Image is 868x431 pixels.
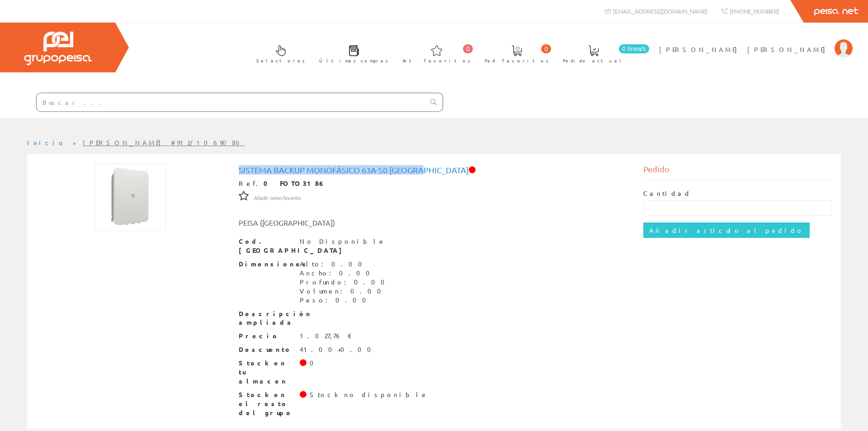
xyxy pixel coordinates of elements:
[659,45,830,54] span: [PERSON_NAME] [PERSON_NAME]
[239,309,293,327] span: Descripción ampliada
[37,93,425,111] input: Buscar ...
[300,287,390,296] div: Volumen: 0.00
[541,44,551,53] span: 0
[239,390,293,417] span: Stock en el resto del grupo
[643,223,810,238] input: Añadir artículo al pedido
[485,56,549,65] span: Ped. favoritos
[310,359,319,368] div: 0
[300,345,377,354] div: 41.00+0.00
[300,278,390,287] div: Profundo: 0.00
[643,163,832,180] div: Pedido
[239,359,293,386] span: Stock en tu almacen
[239,332,293,341] span: Precio
[247,38,310,69] a: Selectores
[300,296,390,305] div: Peso: 0.00
[563,56,624,65] span: Pedido actual
[239,260,293,269] span: Dimensiones
[300,260,390,269] div: Alto: 0.00
[239,166,630,175] h1: Sistema BackUp monofásico 63A-S0 [GEOGRAPHIC_DATA]
[239,179,630,188] div: Ref.
[27,138,66,147] a: Inicio
[310,38,393,69] a: Últimas compras
[232,218,468,228] div: PEISA ([GEOGRAPHIC_DATA])
[300,237,386,246] div: No Disponible
[256,56,305,65] span: Selectores
[319,56,388,65] span: Últimas compras
[264,179,325,187] strong: 0 FOTO3186
[239,345,293,354] span: Descuento
[463,44,473,53] span: 0
[613,7,708,15] span: [EMAIL_ADDRESS][DOMAIN_NAME]
[83,138,245,147] a: [PERSON_NAME] #912/1069080
[659,38,853,46] a: [PERSON_NAME] [PERSON_NAME]
[619,44,649,53] span: 0 línea/s
[24,32,92,65] img: Grupo Peisa
[730,7,779,15] span: [PHONE_NUMBER]
[254,193,301,201] a: Añadir como favorito
[239,237,293,255] span: Cod. [GEOGRAPHIC_DATA]
[300,332,352,341] div: 1.027,76 €
[643,189,691,198] label: Cantidad
[95,163,166,231] img: Foto artículo Sistema BackUp monofásico 63A-S0 Huawei (156.5668202765x150)
[310,390,428,399] div: Stock no disponible
[254,194,301,202] span: Añadir como favorito
[300,269,390,278] div: Ancho: 0.00
[402,56,471,65] span: Art. favoritos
